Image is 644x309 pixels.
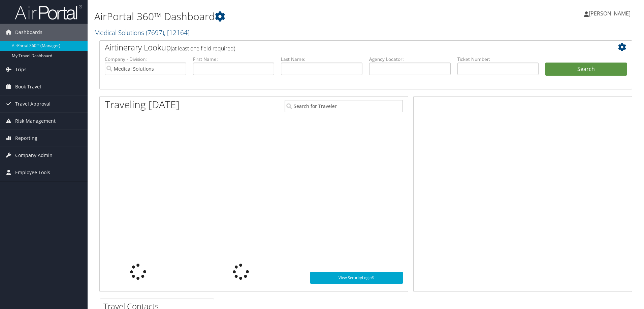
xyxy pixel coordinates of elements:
[285,100,403,112] input: Search for Traveler
[281,56,362,63] label: Last Name:
[94,9,456,24] h1: AirPortal 360™ Dashboard
[15,4,82,20] img: airportal-logo.png
[545,63,627,76] button: Search
[457,56,539,63] label: Ticket Number:
[105,56,186,63] label: Company - Division:
[193,56,275,63] label: First Name:
[15,78,41,95] span: Book Travel
[164,28,190,37] span: , [ 12164 ]
[15,24,42,41] span: Dashboards
[369,56,451,63] label: Agency Locator:
[171,45,235,52] span: (at least one field required)
[584,3,637,24] a: [PERSON_NAME]
[15,147,53,164] span: Company Admin
[15,164,50,181] span: Employee Tools
[589,10,631,17] span: [PERSON_NAME]
[15,95,51,112] span: Travel Approval
[146,28,164,37] span: ( 7697 )
[15,113,56,129] span: Risk Management
[94,28,190,37] a: Medical Solutions
[105,98,180,112] h1: Traveling [DATE]
[15,130,37,147] span: Reporting
[15,61,27,78] span: Trips
[105,42,582,53] h2: Airtinerary Lookup
[310,272,403,284] a: View SecurityLogic®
